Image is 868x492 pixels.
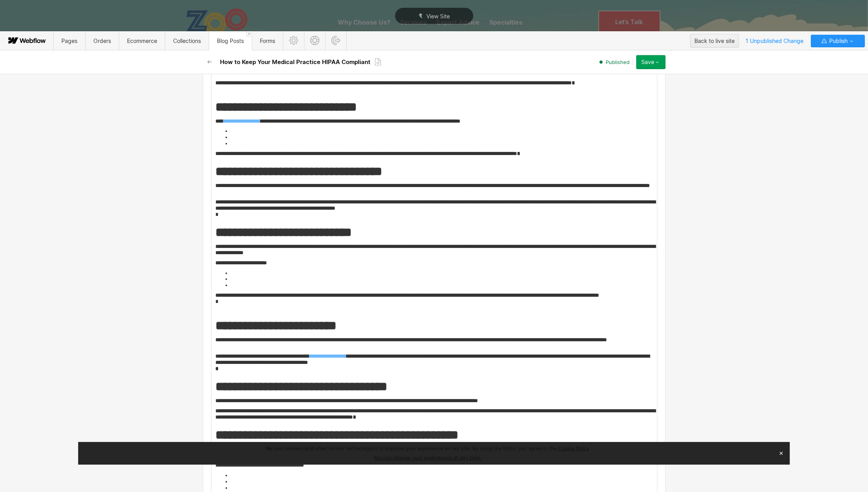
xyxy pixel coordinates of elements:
[217,37,244,44] span: Blog Posts
[127,37,157,44] span: Ecommerce
[173,37,201,44] span: Collections
[266,446,590,451] span: We use cookies (and other similar technologies) to improve your experience on our site. By using ...
[636,55,666,69] button: Save
[374,455,481,462] button: You can change your preferences at any time.
[694,35,735,47] div: Back to live site
[93,37,111,44] span: Orders
[260,37,275,44] span: Forms
[61,37,77,44] span: Pages
[776,447,787,459] button: Close
[828,35,848,47] span: Publish
[742,35,807,47] span: 1 Unpublished Change
[606,59,630,66] span: Published
[426,13,450,20] span: View Site
[690,34,739,48] button: Back to live site
[246,31,252,37] a: Close 'Blog Posts' tab
[558,446,589,451] a: Cookie Policy
[811,35,865,47] button: Publish
[641,59,654,65] div: Save
[220,58,370,66] h2: How to Keep Your Medical Practice HIPAA Compliant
